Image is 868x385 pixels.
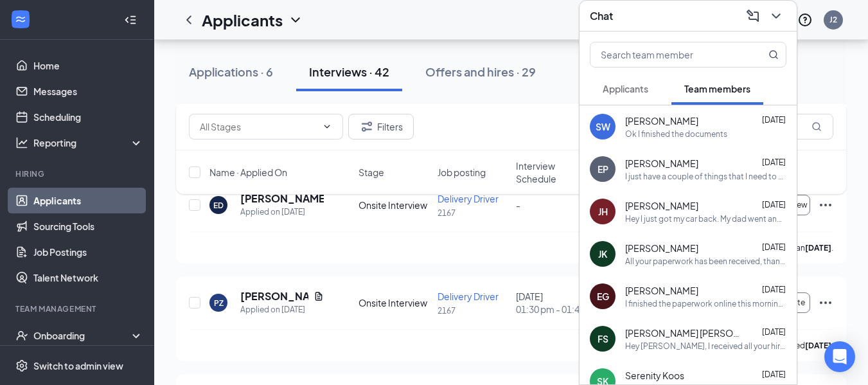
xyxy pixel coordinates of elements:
[309,64,389,80] div: Interviews · 42
[598,332,608,345] div: FS
[598,163,608,175] div: EP
[797,12,813,28] svg: QuestionInfo
[762,242,786,252] span: [DATE]
[625,157,698,170] span: [PERSON_NAME]
[684,83,750,94] span: Team members
[805,341,831,350] b: [DATE]
[33,78,143,104] a: Messages
[438,305,508,316] p: 2167
[15,329,28,342] svg: UserCheck
[314,291,324,301] svg: Document
[625,369,684,382] span: Serenity Koos
[15,359,28,372] svg: Settings
[743,6,763,26] button: ComposeMessage
[33,329,132,342] div: Onboarding
[625,114,698,127] span: [PERSON_NAME]
[359,166,384,179] span: Stage
[124,13,137,26] svg: Collapse
[762,115,786,125] span: [DATE]
[15,136,28,149] svg: Analysis
[818,295,833,310] svg: Ellipses
[33,265,143,291] a: Talent Network
[603,83,648,94] span: Applicants
[425,64,536,80] div: Offers and hires · 29
[359,296,429,309] div: Onsite Interview
[516,159,587,185] span: Interview Schedule
[181,12,197,28] svg: ChevronLeft
[33,136,144,149] div: Reporting
[438,208,508,219] p: 2167
[200,120,317,134] input: All Stages
[33,239,143,265] a: Job Postings
[824,341,855,372] div: Open Intercom Messenger
[359,119,375,134] svg: Filter
[762,285,786,294] span: [DATE]
[214,298,224,309] div: PZ
[625,327,741,339] span: [PERSON_NAME] [PERSON_NAME]
[15,168,141,179] div: Hiring
[745,8,761,24] svg: ComposeMessage
[189,64,273,80] div: Applications · 6
[240,289,308,303] h5: [PERSON_NAME]
[625,171,786,182] div: I just have a couple of things that I need to ask about
[240,206,324,219] div: Applied on [DATE]
[598,205,608,218] div: JH
[762,327,786,337] span: [DATE]
[348,114,414,139] button: Filter Filters
[438,166,486,179] span: Job posting
[625,129,727,139] div: Ok I finished the documents
[768,49,779,60] svg: MagnifyingGlass
[762,200,786,210] span: [DATE]
[805,243,831,253] b: [DATE]
[625,284,698,297] span: [PERSON_NAME]
[768,8,784,24] svg: ChevronDown
[33,53,143,78] a: Home
[33,213,143,239] a: Sourcing Tools
[516,290,587,316] div: [DATE]
[14,13,27,26] svg: WorkstreamLogo
[288,12,303,28] svg: ChevronDown
[33,104,143,130] a: Scheduling
[598,247,607,260] div: JK
[438,291,499,302] span: Delivery Driver
[829,14,837,25] div: J2
[597,290,609,303] div: EG
[33,188,143,213] a: Applicants
[240,303,324,316] div: Applied on [DATE]
[590,9,613,23] h3: Chat
[625,341,786,352] div: Hey [PERSON_NAME], I received all your hiring paperwork. Would you be able to start [DATE], [DATE...
[762,370,786,379] span: [DATE]
[625,213,786,224] div: Hey I just got my car back. My dad went and fixed a whole bunch of other stuff after the tire up ...
[762,157,786,167] span: [DATE]
[596,120,610,133] div: SW
[590,42,743,67] input: Search team member
[33,359,123,372] div: Switch to admin view
[15,303,141,314] div: Team Management
[625,256,786,267] div: All your paperwork has been received, thank you! See you [DATE] at 11:30am!
[766,6,786,26] button: ChevronDown
[625,199,698,212] span: [PERSON_NAME]
[202,9,283,31] h1: Applicants
[811,121,822,132] svg: MagnifyingGlass
[516,303,587,316] span: 01:30 pm - 01:45 pm
[625,242,698,255] span: [PERSON_NAME]
[625,298,786,309] div: I finished the paperwork online this morning so I will see you [DATE] at 11am. 😃
[209,166,287,179] span: Name · Applied On
[322,121,332,132] svg: ChevronDown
